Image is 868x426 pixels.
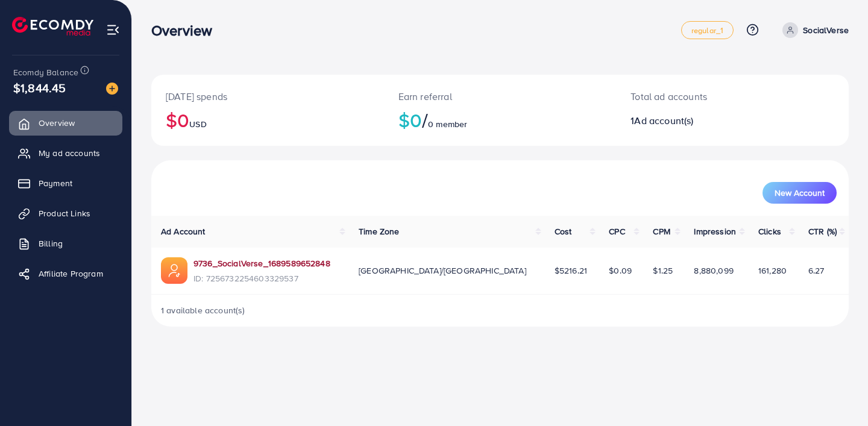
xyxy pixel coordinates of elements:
span: 161,280 [758,265,787,277]
a: SocialVerse [778,22,849,38]
a: Payment [9,171,122,195]
span: 6.27 [808,265,825,277]
span: 1 available account(s) [161,304,245,316]
p: [DATE] spends [166,89,370,104]
a: Product Links [9,201,122,225]
span: Ad Account [161,225,206,237]
span: My ad accounts [39,147,100,159]
span: Impression [694,225,736,237]
span: / [422,106,428,134]
span: $0.09 [609,265,632,277]
p: Total ad accounts [631,89,776,104]
p: SocialVerse [803,23,849,37]
a: Billing [9,231,122,255]
span: New Account [775,189,825,197]
a: Overview [9,111,122,135]
span: Overview [39,117,75,129]
img: menu [106,23,120,37]
a: Affiliate Program [9,262,122,286]
span: Ad account(s) [634,114,693,127]
span: CPM [653,225,670,237]
img: image [106,83,118,95]
span: $5216.21 [555,265,587,277]
span: Billing [39,237,63,249]
span: Time Zone [359,225,399,237]
span: Cost [555,225,572,237]
h3: Overview [151,22,222,39]
a: My ad accounts [9,141,122,165]
img: ic-ads-acc.e4c84228.svg [161,257,187,284]
span: ID: 7256732254603329537 [193,272,330,284]
span: $1.25 [653,265,673,277]
span: Product Links [39,207,90,219]
button: New Account [763,182,837,204]
span: Clicks [758,225,781,237]
h2: $0 [398,108,602,131]
a: regular_1 [681,21,734,39]
span: USD [189,118,206,130]
a: 9736_SocialVerse_1689589652848 [193,257,330,269]
span: regular_1 [691,27,723,34]
span: CTR (%) [808,225,837,237]
h2: 1 [631,115,776,127]
span: Payment [39,177,72,189]
span: 8,880,099 [694,265,733,277]
h2: $0 [166,108,370,131]
span: $1,844.45 [13,79,66,96]
span: [GEOGRAPHIC_DATA]/[GEOGRAPHIC_DATA] [359,265,526,277]
span: Ecomdy Balance [13,66,78,78]
img: logo [12,17,93,36]
span: Affiliate Program [39,268,103,280]
p: Earn referral [398,89,602,104]
span: CPC [609,225,624,237]
span: 0 member [428,118,467,130]
iframe: Chat [817,372,859,417]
